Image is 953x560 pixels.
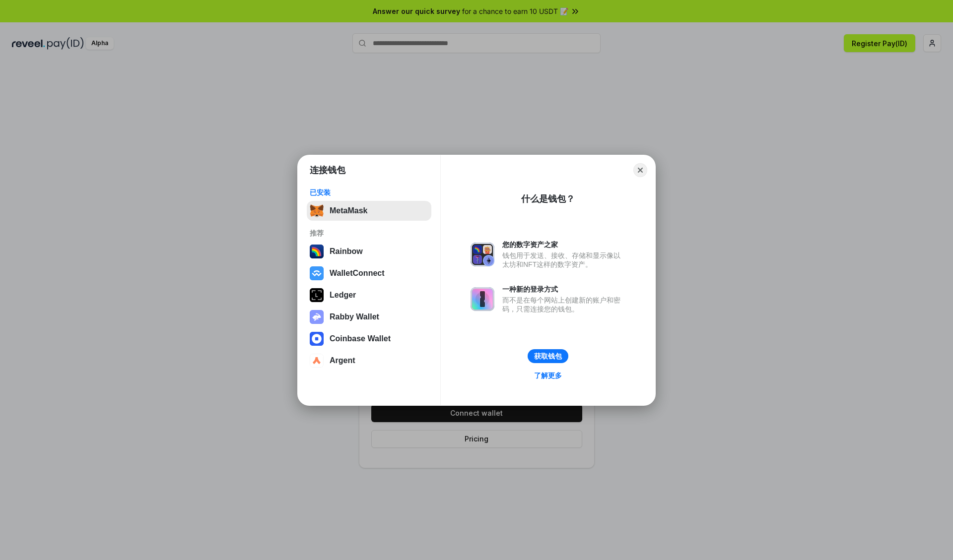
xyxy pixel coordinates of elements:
[307,242,431,261] button: Rainbow
[502,296,625,313] div: 而不是在每个网站上创建新的账户和密码，只需连接您的钱包。
[310,245,324,258] img: svg+xml,%3Csvg%20width%3D%22120%22%20height%3D%22120%22%20viewBox%3D%220%200%20120%20120%22%20fil...
[307,285,431,305] button: Ledger
[330,247,363,256] div: Rainbow
[471,287,494,311] img: svg+xml,%3Csvg%20xmlns%3D%22http%3A%2F%2Fwww.w3.org%2F2000%2Fsvg%22%20fill%3D%22none%22%20viewBox...
[502,240,625,249] div: 您的数字资产之家
[633,163,647,177] button: Close
[528,349,568,363] button: 获取钱包
[330,206,367,215] div: MetaMask
[471,243,494,266] img: svg+xml,%3Csvg%20xmlns%3D%22http%3A%2F%2Fwww.w3.org%2F2000%2Fsvg%22%20fill%3D%22none%22%20viewBox...
[310,288,324,302] img: svg+xml,%3Csvg%20xmlns%3D%22http%3A%2F%2Fwww.w3.org%2F2000%2Fsvg%22%20width%3D%2228%22%20height%3...
[307,263,431,283] button: WalletConnect
[330,356,355,365] div: Argent
[310,354,324,368] img: svg+xml,%3Csvg%20width%3D%2228%22%20height%3D%2228%22%20viewBox%3D%220%200%2028%2028%22%20fill%3D...
[534,371,562,380] div: 了解更多
[307,307,431,327] button: Rabby Wallet
[310,164,345,176] h1: 连接钱包
[502,285,625,294] div: 一种新的登录方式
[528,369,568,382] a: 了解更多
[307,201,431,221] button: MetaMask
[330,334,391,343] div: Coinbase Wallet
[502,251,625,269] div: 钱包用于发送、接收、存储和显示像以太坊和NFT这样的数字资产。
[310,266,324,280] img: svg+xml,%3Csvg%20width%3D%2228%22%20height%3D%2228%22%20viewBox%3D%220%200%2028%2028%22%20fill%3D...
[310,332,324,346] img: svg+xml,%3Csvg%20width%3D%2228%22%20height%3D%2228%22%20viewBox%3D%220%200%2028%2028%22%20fill%3D...
[310,229,428,238] div: 推荐
[307,351,431,371] button: Argent
[310,310,324,324] img: svg+xml,%3Csvg%20xmlns%3D%22http%3A%2F%2Fwww.w3.org%2F2000%2Fsvg%22%20fill%3D%22none%22%20viewBox...
[310,188,428,197] div: 已安装
[330,291,356,300] div: Ledger
[307,329,431,349] button: Coinbase Wallet
[521,193,575,205] div: 什么是钱包？
[330,269,385,278] div: WalletConnect
[310,204,324,218] img: svg+xml,%3Csvg%20fill%3D%22none%22%20height%3D%2233%22%20viewBox%3D%220%200%2035%2033%22%20width%...
[330,312,379,321] div: Rabby Wallet
[534,352,562,361] div: 获取钱包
